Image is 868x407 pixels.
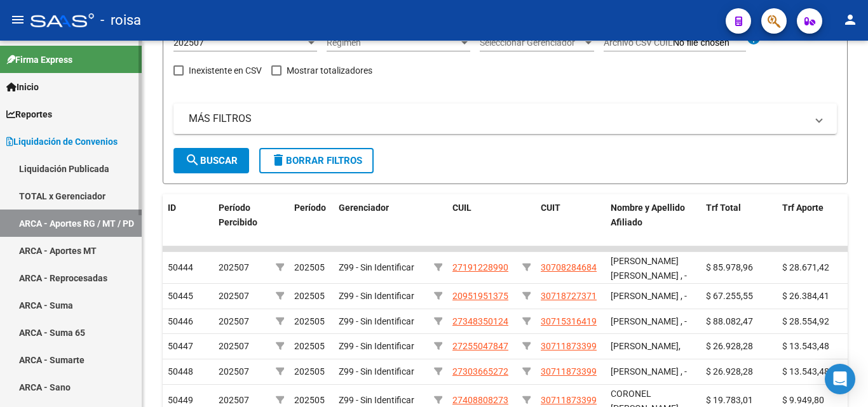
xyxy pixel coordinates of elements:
[606,194,701,250] datatable-header-cell: Nombre y Apellido Afiliado
[294,395,325,405] span: 202505
[294,291,325,301] span: 202505
[339,262,414,272] span: Z99 - Sin Identificar
[185,152,200,168] mat-icon: search
[189,112,806,126] mat-panel-title: MÁS FILTROS
[173,37,204,48] span: 202507
[334,194,429,250] datatable-header-cell: Gerenciador
[259,148,374,173] button: Borrar Filtros
[271,155,362,166] span: Borrar Filtros
[825,364,855,394] div: Open Intercom Messenger
[706,341,753,351] span: $ 26.928,28
[452,341,508,351] span: 27255047847
[611,291,687,301] span: [PERSON_NAME] , -
[611,316,687,326] span: [PERSON_NAME] , -
[294,341,325,351] span: 202505
[168,291,193,301] span: 50445
[541,341,597,351] span: 30711873399
[706,395,753,405] span: $ 19.783,01
[452,203,471,213] span: CUIL
[339,291,414,301] span: Z99 - Sin Identificar
[219,395,249,405] span: 202507
[168,262,193,272] span: 50444
[294,262,325,272] span: 202505
[777,194,853,250] datatable-header-cell: Trf Aporte
[287,63,372,78] span: Mostrar totalizadores
[294,366,325,377] span: 202505
[782,366,829,377] span: $ 13.543,48
[604,37,673,48] span: Archivo CSV CUIL
[706,291,753,301] span: $ 67.255,55
[541,203,560,213] span: CUIT
[782,262,829,272] span: $ 28.671,42
[214,194,271,250] datatable-header-cell: Período Percibido
[541,262,597,272] span: 30708284684
[100,6,141,34] span: - roisa
[782,316,829,326] span: $ 28.554,92
[447,194,517,250] datatable-header-cell: CUIL
[294,316,325,326] span: 202505
[185,155,238,166] span: Buscar
[219,316,249,326] span: 202507
[536,194,606,250] datatable-header-cell: CUIT
[541,395,597,405] span: 30711873399
[6,53,72,67] span: Firma Express
[706,316,753,326] span: $ 88.082,47
[611,366,687,377] span: [PERSON_NAME] , -
[219,203,257,227] span: Período Percibido
[339,395,414,405] span: Z99 - Sin Identificar
[168,395,193,405] span: 50449
[541,316,597,326] span: 30715316419
[843,12,858,27] mat-icon: person
[189,63,262,78] span: Inexistente en CSV
[163,194,214,250] datatable-header-cell: ID
[271,152,286,168] mat-icon: delete
[6,107,52,121] span: Reportes
[168,341,193,351] span: 50447
[480,37,583,48] span: Seleccionar Gerenciador
[339,366,414,377] span: Z99 - Sin Identificar
[452,366,508,377] span: 27303665272
[6,80,39,94] span: Inicio
[611,256,687,281] span: [PERSON_NAME] [PERSON_NAME] , -
[782,395,824,405] span: $ 9.949,80
[452,262,508,272] span: 27191228990
[339,341,414,351] span: Z99 - Sin Identificar
[327,37,459,48] span: Régimen
[782,341,829,351] span: $ 13.543,48
[10,12,25,27] mat-icon: menu
[173,103,837,134] mat-expansion-panel-header: MÁS FILTROS
[452,316,508,326] span: 27348350124
[339,203,389,213] span: Gerenciador
[782,291,829,301] span: $ 26.384,41
[452,395,508,405] span: 27408808273
[6,135,118,149] span: Liquidación de Convenios
[168,203,176,213] span: ID
[706,203,741,213] span: Trf Total
[339,316,414,326] span: Z99 - Sin Identificar
[219,262,249,272] span: 202507
[541,366,597,377] span: 30711873399
[173,148,249,173] button: Buscar
[219,291,249,301] span: 202507
[611,203,685,227] span: Nombre y Apellido Afiliado
[219,366,249,377] span: 202507
[673,37,746,49] input: Archivo CSV CUIL
[219,341,249,351] span: 202507
[452,291,508,301] span: 20951951375
[706,262,753,272] span: $ 85.978,96
[168,316,193,326] span: 50446
[294,203,326,213] span: Período
[541,291,597,301] span: 30718727371
[289,194,334,250] datatable-header-cell: Período
[706,366,753,377] span: $ 26.928,28
[611,341,681,351] span: [PERSON_NAME],
[782,203,824,213] span: Trf Aporte
[168,366,193,377] span: 50448
[701,194,777,250] datatable-header-cell: Trf Total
